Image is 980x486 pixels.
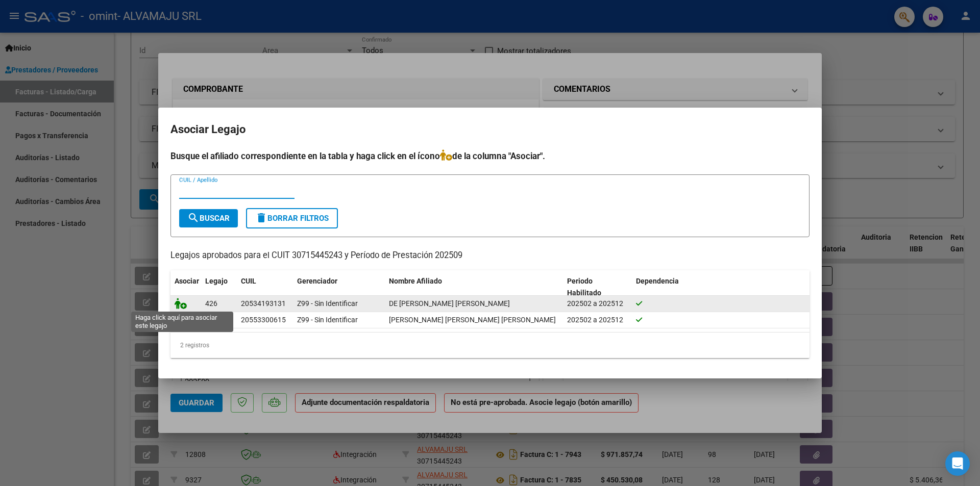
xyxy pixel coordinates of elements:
button: Borrar Filtros [246,208,338,228]
span: Gerenciador [297,277,337,285]
datatable-header-cell: Gerenciador [293,270,385,304]
span: 341 [205,316,217,324]
span: LOPEZ PRIETO TOMAS MANUEL [389,316,556,324]
div: 20534193131 [241,298,286,310]
span: Periodo Habilitado [567,277,601,297]
datatable-header-cell: CUIL [237,270,293,304]
datatable-header-cell: Dependencia [632,270,810,304]
datatable-header-cell: Periodo Habilitado [563,270,632,304]
span: Nombre Afiliado [389,277,442,285]
span: CUIL [241,277,256,285]
datatable-header-cell: Asociar [170,270,201,304]
span: Asociar [175,277,199,285]
mat-icon: delete [255,212,267,224]
span: DE MARCO FRANCISCO MARTIN [389,299,510,308]
div: 202502 a 202512 [567,314,628,326]
span: 426 [205,299,217,308]
span: Legajo [205,277,228,285]
div: 2 registros [170,332,810,358]
p: Legajos aprobados para el CUIT 30715445243 y Período de Prestación 202509 [170,249,810,262]
datatable-header-cell: Nombre Afiliado [385,270,563,304]
button: Buscar [179,209,238,227]
span: Borrar Filtros [255,214,329,223]
span: Buscar [187,214,230,223]
h4: Busque el afiliado correspondiente en la tabla y haga click en el ícono de la columna "Asociar". [170,149,810,163]
mat-icon: search [187,212,200,224]
datatable-header-cell: Legajo [201,270,237,304]
span: Dependencia [636,277,679,285]
div: 20553300615 [241,314,286,326]
div: Open Intercom Messenger [945,451,970,476]
h2: Asociar Legajo [170,120,810,139]
span: Z99 - Sin Identificar [297,316,358,324]
div: 202502 a 202512 [567,298,628,310]
span: Z99 - Sin Identificar [297,299,358,308]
